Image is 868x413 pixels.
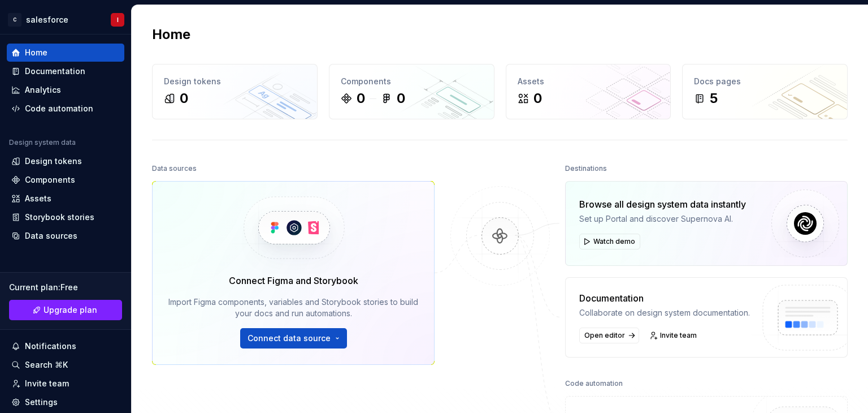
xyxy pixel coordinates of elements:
div: Analytics [25,84,61,96]
div: Data sources [25,230,77,242]
button: Notifications [7,337,124,355]
span: Upgrade plan [44,304,97,316]
span: Watch demo [593,237,635,246]
div: Data sources [152,161,197,177]
button: CsalesforceI [2,7,129,32]
div: Set up Portal and discover Supernova AI. [579,213,746,225]
div: Code automation [565,376,623,392]
div: Design tokens [164,76,306,87]
div: Design tokens [25,156,82,167]
div: Import Figma components, variables and Storybook stories to build your docs and run automations. [168,296,418,319]
a: Docs pages5 [682,64,848,119]
div: Assets [518,76,659,87]
div: Home [25,47,47,58]
button: Search ⌘K [7,356,124,374]
a: Documentation [7,62,124,80]
a: Storybook stories [7,208,124,226]
div: I [117,15,119,24]
a: Data sources [7,227,124,245]
div: 0 [180,89,188,107]
a: Assets [7,190,124,208]
a: Analytics [7,81,124,99]
div: Destinations [565,161,607,177]
span: Open editor [584,331,625,340]
button: Connect data source [240,328,347,349]
a: Settings [7,393,124,411]
div: Notifications [25,341,76,352]
a: Assets0 [506,64,671,119]
div: salesforce [26,14,68,25]
div: 0 [397,89,405,107]
a: Invite team [7,375,124,393]
button: Watch demo [579,234,640,249]
a: Components00 [329,64,494,119]
span: Connect data source [248,333,331,344]
div: Current plan : Free [9,282,122,293]
div: Settings [25,397,58,408]
a: Invite team [646,328,702,343]
div: Documentation [25,66,85,77]
div: 5 [710,89,718,107]
div: Components [341,76,483,87]
div: Components [25,174,75,186]
div: Storybook stories [25,212,94,223]
a: Code automation [7,100,124,118]
span: Invite team [660,331,697,340]
a: Open editor [579,328,639,343]
div: 0 [357,89,365,107]
div: 0 [533,89,542,107]
div: Connect Figma and Storybook [229,274,358,287]
a: Design tokens [7,152,124,170]
button: Upgrade plan [9,300,122,320]
div: Design system data [9,138,76,147]
div: Collaborate on design system documentation. [579,307,750,319]
a: Design tokens0 [152,64,318,119]
div: Documentation [579,291,750,305]
a: Components [7,171,124,189]
div: Search ⌘K [25,359,68,371]
div: C [8,13,21,27]
div: Invite team [25,378,69,389]
div: Browse all design system data instantly [579,197,746,211]
a: Home [7,44,124,62]
div: Docs pages [694,76,836,87]
div: Code automation [25,103,93,114]
h2: Home [152,25,190,44]
div: Assets [25,193,51,204]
